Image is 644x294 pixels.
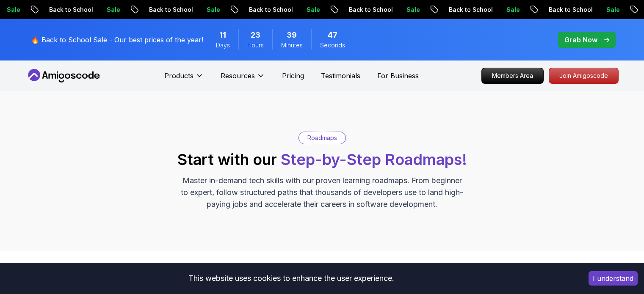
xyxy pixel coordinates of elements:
[219,29,226,41] span: 11 Days
[251,29,260,41] span: 23 Hours
[320,41,345,49] span: Seconds
[546,5,603,14] p: Back to School
[281,41,303,49] span: Minutes
[321,71,360,81] a: Testimonials
[204,5,231,14] p: Sale
[221,71,255,81] p: Resources
[549,68,619,84] a: Join Amigoscode
[31,35,203,45] p: 🔥 Back to School Sale - Our best prices of the year!
[307,134,337,142] p: Roadmaps
[4,5,31,14] p: Sale
[346,5,404,14] p: Back to School
[482,68,543,83] p: Members Area
[104,5,131,14] p: Sale
[404,5,431,14] p: Sale
[304,5,331,14] p: Sale
[603,5,630,14] p: Sale
[281,150,467,169] span: Step-by-Step Roadmaps!
[6,269,576,288] div: This website uses cookies to enhance the user experience.
[177,151,467,168] h2: Start with our
[247,41,264,49] span: Hours
[328,29,337,41] span: 47 Seconds
[246,5,304,14] p: Back to School
[549,68,618,83] p: Join Amigoscode
[180,175,464,210] p: Master in-demand tech skills with our proven learning roadmaps. From beginner to expert, follow s...
[589,271,638,286] button: Accept cookies
[564,35,597,45] p: Grab Now
[164,71,204,88] button: Products
[216,41,230,49] span: Days
[164,71,193,81] p: Products
[377,71,419,81] a: For Business
[46,5,104,14] p: Back to School
[481,68,544,84] a: Members Area
[287,29,297,41] span: 39 Minutes
[446,5,503,14] p: Back to School
[221,71,265,88] button: Resources
[146,5,204,14] p: Back to School
[282,71,304,81] a: Pricing
[503,5,531,14] p: Sale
